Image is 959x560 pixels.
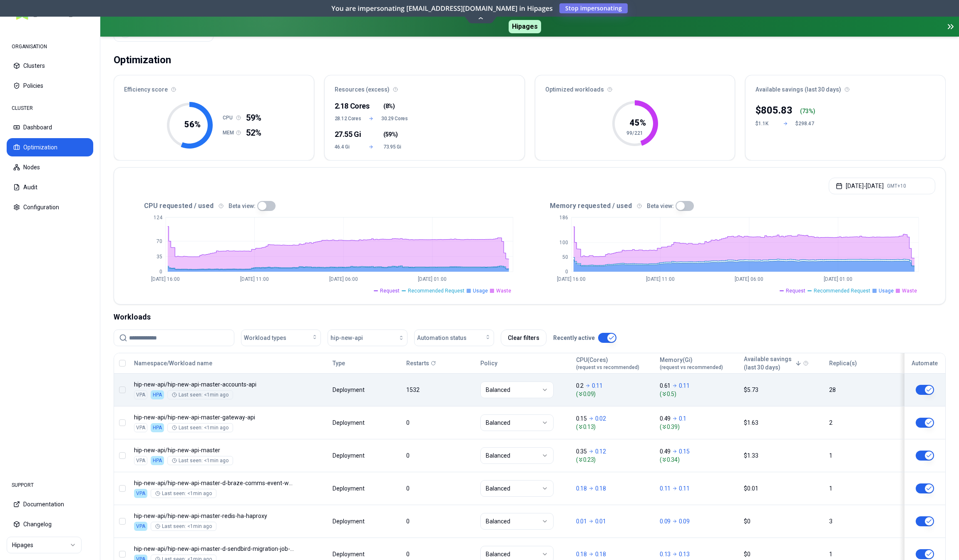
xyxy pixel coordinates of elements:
[829,386,896,394] div: 28
[155,523,212,530] div: Last seen: <1min ago
[592,382,603,390] p: 0.11
[172,457,229,464] div: Last seen: <1min ago
[7,515,93,533] button: Changelog
[595,414,606,423] p: 0.02
[660,414,671,423] p: 0.49
[383,144,408,150] span: 73.95 Gi
[7,477,93,493] div: SUPPORT
[157,254,162,260] tspan: 35
[576,355,639,372] button: CPU(Cores)(request vs recommended)
[330,334,363,342] span: hip-new-api
[473,287,488,294] span: Usage
[557,276,586,282] tspan: [DATE] 16:00
[916,418,934,428] button: This workload cannot be automated, because HPA is applied or managed by Gitops.
[134,489,147,498] div: VPA
[535,75,735,99] div: Optimized workloads
[576,364,639,371] span: (request vs recommended)
[151,390,164,399] div: HPA is enabled on both CPU and Memory, this workload cannot be optimised.
[800,107,815,115] div: ( %)
[7,178,93,196] button: Audit
[246,127,261,139] span: 52%
[735,276,763,282] tspan: [DATE] 06:00
[744,451,822,460] div: $1.33
[385,130,396,139] span: 59%
[679,550,690,558] p: 0.13
[786,287,805,294] span: Request
[241,330,321,346] button: Workload types
[829,451,896,460] div: 1
[745,75,945,99] div: Available savings (last 30 days)
[418,276,447,282] tspan: [DATE] 01:00
[879,287,894,294] span: Usage
[679,517,690,525] p: 0.09
[679,447,690,456] p: 0.15
[744,484,822,493] div: $0.01
[114,75,314,99] div: Efficiency score
[328,330,407,346] button: hip-new-api
[134,512,294,520] p: hip-new-api-master-redis-ha-haproxy
[333,386,366,394] div: Deployment
[660,456,736,464] span: ( 0.34 )
[660,382,671,390] p: 0.61
[576,423,652,431] span: ( 0.13 )
[829,355,857,372] button: Replica(s)
[7,495,93,513] button: Documentation
[151,276,180,282] tspan: [DATE] 16:00
[565,269,568,275] tspan: 0
[829,484,896,493] div: 1
[229,202,256,210] p: Beta view:
[576,550,587,558] p: 0.18
[660,355,723,372] button: Memory(Gi)(request vs recommended)
[576,414,587,423] p: 0.15
[679,414,686,423] p: 0.1
[595,447,606,456] p: 0.12
[660,517,671,525] p: 0.09
[134,380,294,389] p: hip-new-api-master-accounts-api
[916,385,934,395] button: This workload cannot be automated, because HPA is applied or managed by Gitops.
[795,120,815,127] div: $298.47
[480,359,569,367] div: Policy
[151,456,164,465] div: HPA is enabled on both CPU and Memory, this workload cannot be optimised.
[406,550,473,558] div: 0
[916,451,934,461] button: This workload cannot be automated, because HPA is applied or managed by Gitops.
[155,490,212,497] div: Last seen: <1min ago
[114,311,946,323] div: Workloads
[679,484,690,493] p: 0.11
[7,57,93,75] button: Clusters
[562,254,568,260] tspan: 50
[902,287,917,294] span: Waste
[406,451,473,460] div: 0
[824,276,852,282] tspan: [DATE] 01:00
[380,287,400,294] span: Request
[576,447,587,456] p: 0.35
[679,382,690,390] p: 0.11
[660,356,723,371] div: Memory(Gi)
[744,517,822,525] div: $0
[7,138,93,156] button: Optimization
[134,446,294,454] p: hip-new-api-master
[744,419,822,427] div: $1.63
[829,517,896,525] div: 3
[408,287,465,294] span: Recommended Request
[814,287,870,294] span: Recommended Request
[325,75,524,99] div: Resources (excess)
[406,484,473,493] div: 0
[134,479,294,487] p: hip-new-api-master-d-braze-comms-event-worker
[333,550,366,558] div: Deployment
[134,390,147,399] div: VPA
[333,419,366,427] div: Deployment
[385,102,393,110] span: 8%
[755,120,775,127] div: $1.1K
[240,276,269,282] tspan: [DATE] 11:00
[576,390,652,398] span: ( 0.09 )
[134,545,294,553] p: hip-new-api-master-d-sendbird-migration-job-batch-worker
[335,115,361,122] span: 28.12 Cores
[333,451,366,460] div: Deployment
[660,423,736,431] span: ( 0.39 )
[406,359,429,367] p: Restarts
[157,238,162,244] tspan: 70
[647,202,674,210] p: Beta view:
[553,334,595,342] p: Recently active
[576,517,587,525] p: 0.01
[829,178,935,194] button: [DATE]-[DATE]GMT+10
